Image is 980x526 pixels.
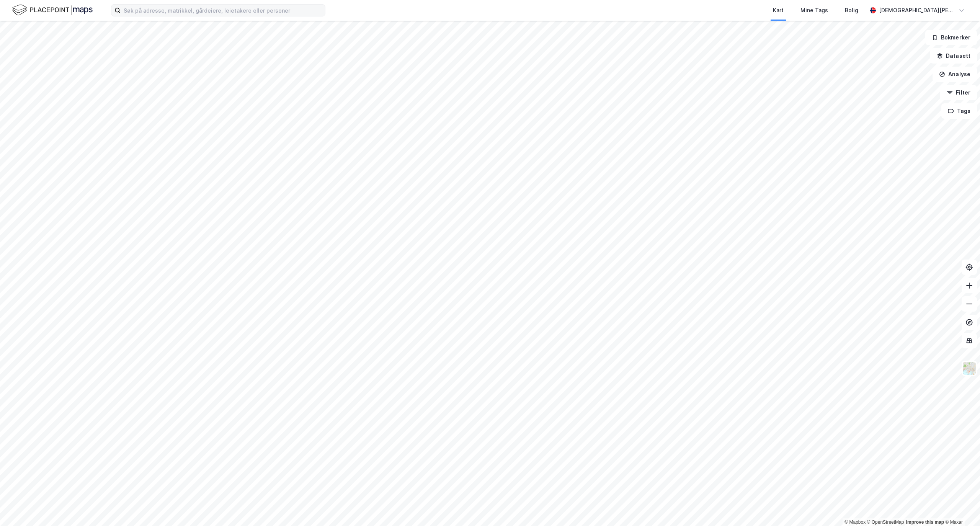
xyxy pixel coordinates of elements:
[942,489,980,526] iframe: Chat Widget
[773,6,784,15] div: Kart
[12,3,93,17] img: logo.f888ab2527a4732fd821a326f86c7f29.svg
[800,6,828,15] div: Mine Tags
[942,489,980,526] div: Kontrollprogram for chat
[845,6,858,15] div: Bolig
[121,5,325,16] input: Søk på adresse, matrikkel, gårdeiere, leietakere eller personer
[879,6,955,15] div: [DEMOGRAPHIC_DATA][PERSON_NAME]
